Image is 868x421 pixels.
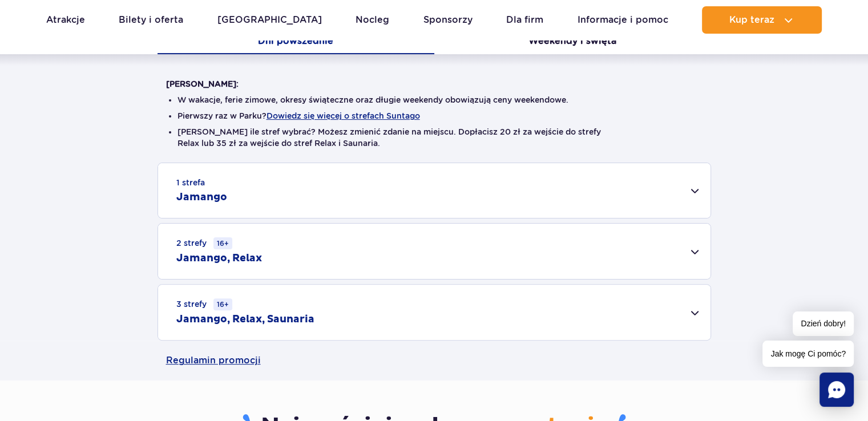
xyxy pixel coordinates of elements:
[267,111,420,120] button: Dowiedz się więcej o strefach Suntago
[176,313,314,326] h2: Jamango, Relax, Saunaria
[119,6,183,34] a: Bilety i oferta
[506,6,543,34] a: Dla firm
[729,15,774,25] span: Kup teraz
[213,298,232,310] small: 16+
[166,341,703,380] a: Regulamin promocji
[176,298,232,310] small: 3 strefy
[213,237,232,249] small: 16+
[434,30,711,54] button: Weekendy i święta
[702,6,822,34] button: Kup teraz
[217,6,322,34] a: [GEOGRAPHIC_DATA]
[793,311,854,336] span: Dzień dobry!
[176,252,262,265] h2: Jamango, Relax
[166,79,239,88] strong: [PERSON_NAME]:
[177,110,691,122] li: Pierwszy raz w Parku?
[176,177,205,188] small: 1 strefa
[578,6,668,34] a: Informacje i pomoc
[176,237,232,249] small: 2 strefy
[762,341,854,367] span: Jak mogę Ci pomóc?
[46,6,85,34] a: Atrakcje
[356,6,389,34] a: Nocleg
[177,94,691,106] li: W wakacje, ferie zimowe, okresy świąteczne oraz długie weekendy obowiązują ceny weekendowe.
[176,191,227,204] h2: Jamango
[158,30,434,54] button: Dni powszednie
[423,6,473,34] a: Sponsorzy
[819,373,854,407] div: Chat
[177,126,691,149] li: [PERSON_NAME] ile stref wybrać? Możesz zmienić zdanie na miejscu. Dopłacisz 20 zł za wejście do s...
